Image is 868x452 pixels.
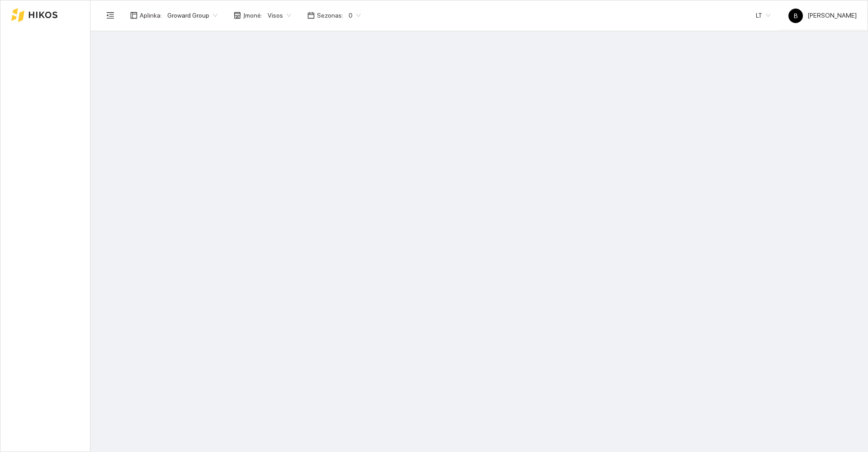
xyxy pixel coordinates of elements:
[788,12,857,19] span: [PERSON_NAME]
[243,10,262,20] span: Įmonė :
[756,9,770,22] span: LT
[101,6,119,24] button: menu-fold
[167,9,217,22] span: Groward Group
[349,9,361,22] span: 0
[307,12,315,19] span: calendar
[106,11,114,19] span: menu-fold
[268,9,291,22] span: Visos
[234,12,241,19] span: shop
[317,10,343,20] span: Sezonas :
[130,12,137,19] span: layout
[140,10,162,20] span: Aplinka :
[794,9,798,23] span: B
